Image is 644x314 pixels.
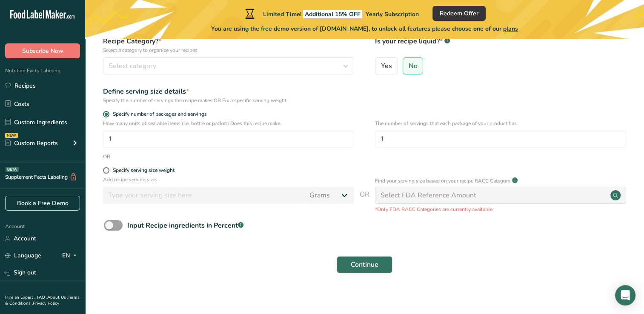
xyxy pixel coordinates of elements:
span: Additional 15% OFF [303,10,362,18]
p: The number of servings that each package of your product has. [375,120,626,127]
p: Find your serving size based on your recipe RACC Category [375,177,510,185]
a: Language [5,248,41,263]
span: Yes [381,62,392,70]
span: Subscribe Now [22,46,63,55]
p: *Only FDA RACC Categories are currently available [375,206,626,213]
div: Specify the number of servings the recipe makes OR Fix a specific serving weight [103,97,354,104]
span: Redeem Offer [440,9,478,18]
p: Select a category to organize your recipes [103,46,354,54]
div: Define serving size details [103,86,354,97]
span: No [408,62,417,70]
span: Continue [351,260,378,270]
div: Specify serving size weight [113,167,175,174]
span: Specify number of packages and servings [109,111,207,117]
a: About Us . [47,294,68,300]
div: NEW [5,133,18,138]
button: Subscribe Now [5,43,80,58]
span: Select category [109,61,156,71]
div: EN [62,251,80,261]
span: Yearly Subscription [366,10,419,18]
p: Add recipe serving size. [103,176,354,183]
p: How many units of sealable items (i.e. bottle or packet) Does this recipe make. [103,120,354,127]
span: You are using the free demo version of [DOMAIN_NAME], to unlock all features please choose one of... [211,24,518,33]
a: Book a Free Demo [5,196,80,211]
a: Terms & Conditions . [5,294,80,306]
a: Privacy Policy [33,300,59,306]
a: FAQ . [37,294,47,300]
a: Hire an Expert . [5,294,35,300]
input: Type your serving size here [103,187,304,204]
label: Recipe Category? [103,36,354,54]
div: Custom Reports [5,139,58,148]
button: Select category [103,57,354,74]
button: Redeem Offer [432,6,486,21]
div: Select FDA Reference Amount [381,190,476,200]
div: Limited Time! [243,9,419,19]
div: BETA [6,167,19,172]
button: Continue [337,256,392,273]
div: OR [103,153,110,160]
label: Is your recipe liquid? [375,36,626,54]
div: Input Recipe ingredients in Percent [127,220,243,231]
span: plans [503,25,518,33]
div: Open Intercom Messenger [615,285,635,305]
span: OR [360,189,369,213]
